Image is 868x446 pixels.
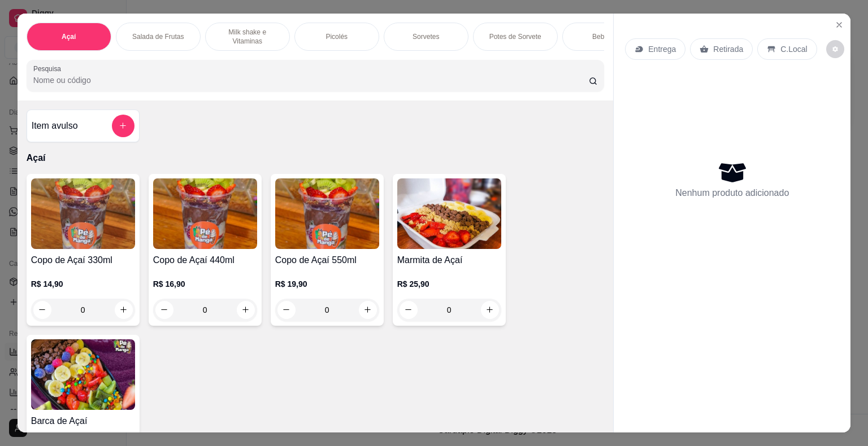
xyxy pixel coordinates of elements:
[31,414,135,428] h4: Barca de Açaí
[275,178,379,249] img: product-image
[153,178,257,249] img: product-image
[830,16,848,34] button: Close
[713,43,743,55] p: Retirada
[826,40,844,58] button: decrease-product-quantity
[32,119,78,133] h4: Item avulso
[31,278,135,290] p: R$ 14,90
[397,178,501,249] img: product-image
[275,253,379,267] h4: Copo de Açaí 550ml
[31,339,135,410] img: product-image
[397,278,501,290] p: R$ 25,90
[112,115,134,137] button: add-separate-item
[592,32,617,41] p: Bebidas
[648,43,676,55] p: Entrega
[33,75,589,86] input: Pesquisa
[397,253,501,267] h4: Marmita de Açaí
[325,32,348,41] p: Picolés
[780,43,807,55] p: C.Local
[31,178,135,249] img: product-image
[153,253,257,267] h4: Copo de Açaí 440ml
[489,32,541,41] p: Potes de Sorvete
[132,32,184,41] p: Salada de Frutas
[275,278,379,290] p: R$ 19,90
[31,253,135,267] h4: Copo de Açaí 330ml
[62,32,76,41] p: Açaí
[413,32,439,41] p: Sorvetes
[215,28,280,46] p: Milk shake e Vitaminas
[27,151,605,165] p: Açaí
[675,186,789,200] p: Nenhum produto adicionado
[153,278,257,290] p: R$ 16,90
[33,64,65,73] label: Pesquisa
